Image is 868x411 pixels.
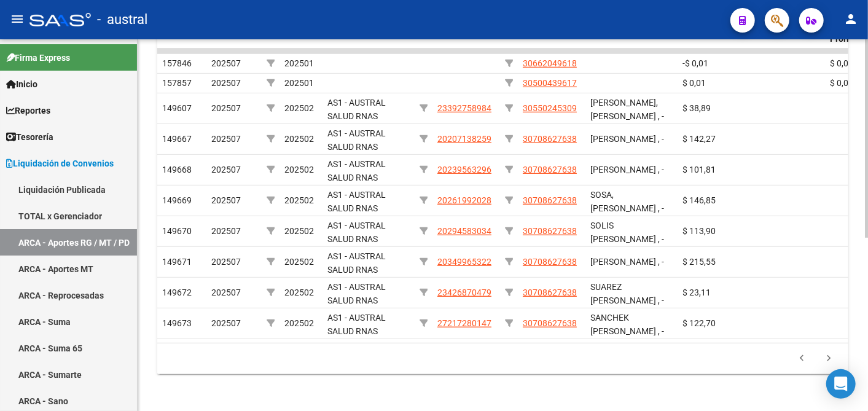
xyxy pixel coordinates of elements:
[162,78,192,88] span: 157857
[162,257,192,267] span: 149671
[437,103,491,113] span: 23392758984
[523,226,577,236] span: 30708627638
[6,104,50,117] span: Reportes
[162,288,192,297] span: 149672
[284,195,314,205] span: 202502
[817,352,840,366] a: go to next page
[437,165,491,174] span: 20239563296
[590,313,664,337] span: SANCHEK [PERSON_NAME] , -
[10,12,25,26] mat-icon: menu
[590,134,664,144] span: [PERSON_NAME] , -
[843,12,858,26] mat-icon: person
[211,288,241,297] span: 202507
[284,318,314,328] span: 202502
[211,226,241,236] span: 202507
[523,288,577,297] span: 30708627638
[327,251,386,275] span: AS1 - AUSTRAL SALUD RNAS
[437,318,491,328] span: 27217280147
[211,195,241,205] span: 202507
[523,165,577,174] span: 30708627638
[523,78,577,88] span: 30500439617
[327,190,386,214] span: AS1 - AUSTRAL SALUD RNAS
[682,103,711,113] span: $ 38,89
[6,130,53,144] span: Tesorería
[523,318,577,328] span: 30708627638
[6,77,37,91] span: Inicio
[162,103,192,113] span: 149607
[284,78,314,88] span: 202501
[6,157,114,170] span: Liquidación de Convenios
[284,134,314,144] span: 202502
[437,134,491,144] span: 20207138259
[523,58,577,68] span: 30662049618
[284,288,314,297] span: 202502
[682,58,708,68] span: -$ 0,01
[211,318,241,328] span: 202507
[682,195,716,205] span: $ 146,85
[523,257,577,267] span: 30708627638
[590,257,664,267] span: [PERSON_NAME] , -
[211,134,241,144] span: 202507
[826,369,856,399] div: Open Intercom Messenger
[211,165,241,174] span: 202507
[6,51,70,65] span: Firma Express
[590,221,664,245] span: SOLIS [PERSON_NAME] , -
[211,58,241,68] span: 202507
[162,58,192,68] span: 157846
[437,226,491,236] span: 20294583034
[590,190,664,214] span: SOSA, [PERSON_NAME] , -
[790,352,813,366] a: go to previous page
[211,103,241,113] span: 202507
[437,257,491,267] span: 20349965322
[682,288,711,297] span: $ 23,11
[211,257,241,267] span: 202507
[590,98,664,122] span: [PERSON_NAME], [PERSON_NAME] , -
[523,103,577,113] span: 30550245309
[327,98,386,122] span: AS1 - AUSTRAL SALUD RNAS
[682,257,716,267] span: $ 215,55
[97,6,147,33] span: - austral
[284,58,314,68] span: 202501
[830,58,853,68] span: $ 0,00
[682,226,716,236] span: $ 113,90
[162,134,192,144] span: 149667
[682,318,716,328] span: $ 122,70
[327,128,386,152] span: AS1 - AUSTRAL SALUD RNAS
[682,78,706,88] span: $ 0,01
[523,195,577,205] span: 30708627638
[284,103,314,113] span: 202502
[284,165,314,174] span: 202502
[590,282,664,306] span: SUAREZ [PERSON_NAME] , -
[830,78,853,88] span: $ 0,00
[327,221,386,245] span: AS1 - AUSTRAL SALUD RNAS
[327,282,386,306] span: AS1 - AUSTRAL SALUD RNAS
[284,257,314,267] span: 202502
[327,159,386,183] span: AS1 - AUSTRAL SALUD RNAS
[327,313,386,337] span: AS1 - AUSTRAL SALUD RNAS
[211,78,241,88] span: 202507
[437,195,491,205] span: 20261992028
[162,318,192,328] span: 149673
[162,165,192,174] span: 149668
[590,165,664,174] span: [PERSON_NAME] , -
[682,134,716,144] span: $ 142,27
[162,195,192,205] span: 149669
[284,226,314,236] span: 202502
[682,165,716,174] span: $ 101,81
[437,288,491,297] span: 23426870479
[523,134,577,144] span: 30708627638
[162,226,192,236] span: 149670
